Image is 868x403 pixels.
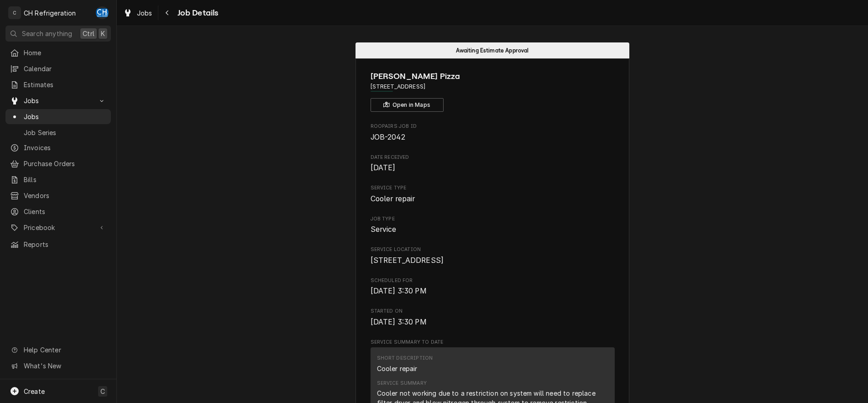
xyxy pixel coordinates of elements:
span: Jobs [24,96,93,105]
span: Help Center [24,345,105,355]
button: Open in Maps [371,98,444,112]
span: Scheduled For [371,277,615,284]
div: Roopairs Job ID [371,123,615,142]
span: [DATE] 3:30 PM [371,287,427,295]
span: Job Series [24,128,106,137]
a: Invoices [5,140,111,155]
span: Date Received [371,154,615,161]
span: Search anything [22,29,72,38]
span: JOB-2042 [371,133,405,141]
div: Date Received [371,154,615,173]
span: K [101,29,105,38]
div: Chris Hiraga's Avatar [96,6,109,19]
span: Service Type [371,184,615,192]
span: What's New [24,361,105,371]
span: Roopairs Job ID [371,132,615,143]
a: Home [5,45,111,60]
a: Vendors [5,188,111,203]
span: Clients [24,207,106,216]
span: Vendors [24,191,106,200]
span: Ctrl [83,29,94,38]
div: Started On [371,308,615,327]
div: Job Type [371,215,615,235]
span: Jobs [24,112,106,121]
span: Date Received [371,162,615,173]
a: Calendar [5,61,111,76]
div: Scheduled For [371,277,615,297]
span: Scheduled For [371,286,615,297]
span: Calendar [24,64,106,73]
span: Pricebook [24,223,93,232]
span: Home [24,48,106,58]
a: Go to Pricebook [5,220,111,235]
div: C [8,6,21,19]
span: Address [371,83,615,91]
span: Started On [371,308,615,315]
div: Cooler repair [377,364,418,373]
span: Cooler repair [371,194,415,203]
div: CH [96,6,109,19]
div: Short Description [377,355,433,362]
span: Roopairs Job ID [371,123,615,130]
span: Service Summary To Date [371,339,615,346]
a: Bills [5,172,111,187]
span: C [100,387,105,396]
span: Service [371,225,397,234]
a: Estimates [5,77,111,92]
div: Client Information [371,70,615,112]
span: Name [371,70,615,83]
div: Status [356,42,629,58]
a: Purchase Orders [5,156,111,171]
a: Job Series [5,125,111,140]
span: [DATE] [371,163,396,172]
a: Jobs [5,109,111,124]
span: Jobs [137,8,152,18]
span: Service Type [371,194,615,204]
a: Clients [5,204,111,219]
span: [DATE] 3:30 PM [371,318,427,326]
a: Go to What's New [5,358,111,373]
span: Started On [371,317,615,328]
span: Job Details [175,7,219,19]
div: Service Type [371,184,615,204]
span: Reports [24,240,106,249]
span: Service Location [371,246,615,253]
button: Search anythingCtrlK [5,26,111,42]
span: Estimates [24,80,106,89]
button: Navigate back [160,5,175,20]
span: Bills [24,175,106,184]
span: [STREET_ADDRESS] [371,256,444,265]
span: Invoices [24,143,106,152]
span: Awaiting Estimate Approval [456,47,528,53]
div: Service Summary [377,380,427,387]
a: Jobs [120,5,156,21]
a: Go to Jobs [5,93,111,108]
span: Job Type [371,215,615,223]
span: Create [24,387,45,395]
div: Service Location [371,246,615,266]
a: Reports [5,237,111,252]
span: Service Location [371,255,615,266]
span: Purchase Orders [24,159,106,168]
div: CH Refrigeration [24,8,76,18]
a: Go to Help Center [5,342,111,357]
span: Job Type [371,224,615,235]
